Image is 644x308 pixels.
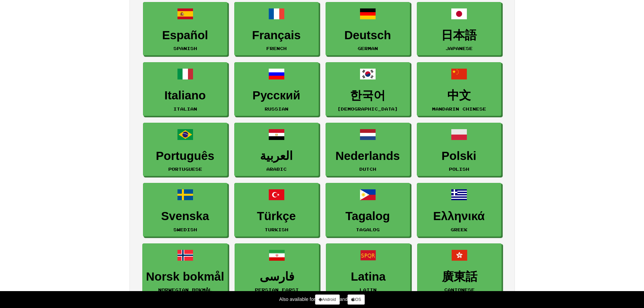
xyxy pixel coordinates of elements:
[329,149,406,163] h3: Nederlands
[359,167,376,171] small: Dutch
[266,167,287,171] small: Arabic
[173,227,197,232] small: Swedish
[329,29,406,42] h3: Deutsch
[234,2,319,56] a: FrançaisFrench
[235,243,319,297] a: فارسیPersian Farsi
[146,270,224,283] h3: Norsk bokmål
[238,210,315,223] h3: Türkçe
[238,29,315,42] h3: Français
[432,106,486,111] small: Mandarin Chinese
[168,167,202,171] small: Portuguese
[238,149,315,163] h3: العربية
[329,210,406,223] h3: Tagalog
[449,167,469,171] small: Polish
[358,46,378,51] small: German
[315,294,339,305] a: Android
[255,287,299,292] small: Persian Farsi
[417,183,501,237] a: ΕλληνικάGreek
[234,183,319,237] a: TürkçeTurkish
[143,2,228,56] a: EspañolSpanish
[421,149,498,163] h3: Polski
[238,89,315,102] h3: Русский
[444,287,475,292] small: Cantonese
[417,62,501,116] a: 中文Mandarin Chinese
[158,287,212,292] small: Norwegian Bokmål
[143,123,228,176] a: PortuguêsPortuguese
[143,62,228,116] a: ItalianoItalian
[238,270,315,283] h3: فارسی
[266,46,287,51] small: French
[326,62,410,116] a: 한국어[DEMOGRAPHIC_DATA]
[446,46,473,51] small: Japanese
[265,106,288,111] small: Russian
[147,210,224,223] h3: Svenska
[326,2,410,56] a: DeutschGerman
[421,210,498,223] h3: Ελληνικά
[421,270,498,283] h3: 廣東話
[142,243,228,297] a: Norsk bokmålNorwegian Bokmål
[417,243,502,297] a: 廣東話Cantonese
[147,29,224,42] h3: Español
[173,46,197,51] small: Spanish
[147,89,224,102] h3: Italiano
[330,270,407,283] h3: Latina
[326,183,410,237] a: TagalogTagalog
[417,2,501,56] a: 日本語Japanese
[147,149,224,163] h3: Português
[360,287,377,292] small: Latin
[417,123,501,176] a: PolskiPolish
[265,227,288,232] small: Turkish
[326,123,410,176] a: NederlandsDutch
[421,89,498,102] h3: 中文
[348,294,365,305] a: iOS
[421,29,498,42] h3: 日本語
[356,227,380,232] small: Tagalog
[143,183,228,237] a: SvenskaSwedish
[326,243,410,297] a: LatinaLatin
[451,227,468,232] small: Greek
[337,106,398,111] small: [DEMOGRAPHIC_DATA]
[173,106,197,111] small: Italian
[329,89,406,102] h3: 한국어
[234,62,319,116] a: РусскийRussian
[234,123,319,176] a: العربيةArabic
